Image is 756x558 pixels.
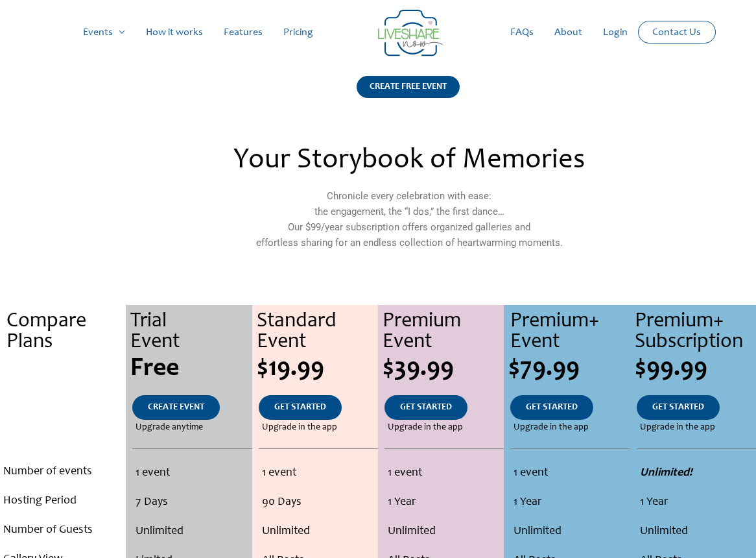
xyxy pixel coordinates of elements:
a: GET STARTED [259,395,342,420]
a: Login [593,12,638,53]
a: About [544,12,593,53]
strong: Unlimited! [640,467,692,479]
li: Unlimited [262,517,375,546]
li: Unlimited [514,517,626,546]
div: Premium Event [383,311,504,353]
li: 1 Year [640,488,753,517]
a: How it works [136,12,213,53]
li: 1 event [262,459,375,488]
a: CREATE EVENT [132,395,220,420]
div: Premium+ Event [510,311,630,353]
span: CREATE EVENT [148,403,204,412]
span: Upgrade anytime [136,420,203,435]
li: 90 Days [262,488,375,517]
a: GET STARTED [384,395,467,420]
li: Unlimited [640,517,753,546]
a: CREATE FREE EVENT [357,76,460,114]
a: GET STARTED [637,395,720,420]
a: Pricing [273,12,324,53]
li: 7 Days [136,488,248,517]
span: . [62,423,64,432]
img: Group 14 | Live Photo Slideshow for Events | Create Free Events Album for Any Occasion [378,10,443,56]
span: GET STARTED [652,403,704,412]
div: $99.99 [635,356,756,382]
div: Trial Event [130,311,252,353]
a: Events [73,12,136,53]
li: 1 event [136,459,248,488]
h2: Your Storybook of Memories [128,147,690,175]
nav: Site Navigation [23,12,733,53]
li: 1 Year [514,488,626,517]
div: $19.99 [257,356,378,382]
li: Unlimited [136,517,248,546]
div: Standard Event [257,311,378,353]
span: Upgrade in the app [388,420,463,435]
li: 1 Year [388,488,501,517]
div: Compare Plans [6,311,126,353]
a: Features [213,12,273,53]
a: . [46,395,80,420]
li: 1 event [514,459,626,488]
a: Contact Us [642,21,711,43]
span: GET STARTED [400,403,452,412]
a: GET STARTED [510,395,593,420]
div: $79.99 [508,356,630,382]
li: Unlimited [388,517,501,546]
p: Chronicle every celebration with ease: the engagement, the “I dos,” the first dance… Our $99/year... [128,188,690,250]
div: CREATE FREE EVENT [357,76,460,98]
span: . [60,356,66,382]
a: FAQs [500,12,544,53]
span: GET STARTED [526,403,578,412]
li: 1 event [388,459,501,488]
li: Number of events [3,457,123,487]
span: GET STARTED [274,403,326,412]
div: $39.99 [383,356,504,382]
li: Number of Guests [3,516,123,545]
li: Hosting Period [3,487,123,516]
span: Upgrade in the app [514,420,589,435]
span: Upgrade in the app [262,420,337,435]
span: . [62,403,64,412]
div: Free [130,356,252,382]
span: Upgrade in the app [640,420,715,435]
div: Premium+ Subscription [635,311,756,353]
